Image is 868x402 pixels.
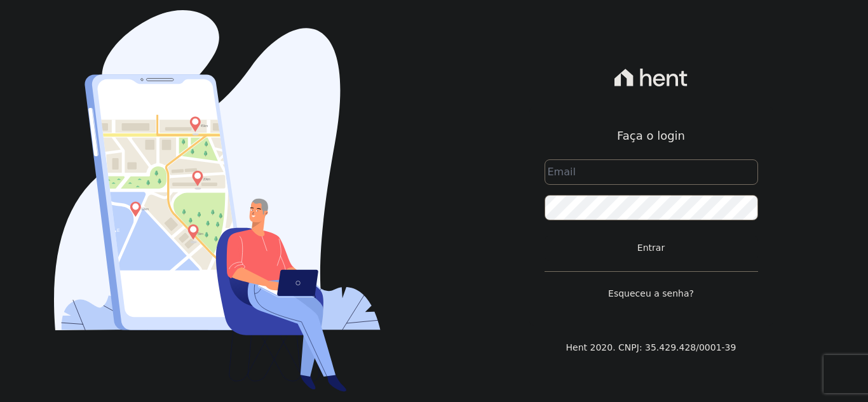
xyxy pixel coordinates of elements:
h1: Faça o login [545,127,758,144]
p: Hent 2020. CNPJ: 35.429.428/0001-39 [566,341,736,354]
input: Entrar [545,236,758,261]
input: Email [545,159,758,185]
a: Esqueceu a senha? [545,271,758,300]
img: Login [54,10,381,392]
